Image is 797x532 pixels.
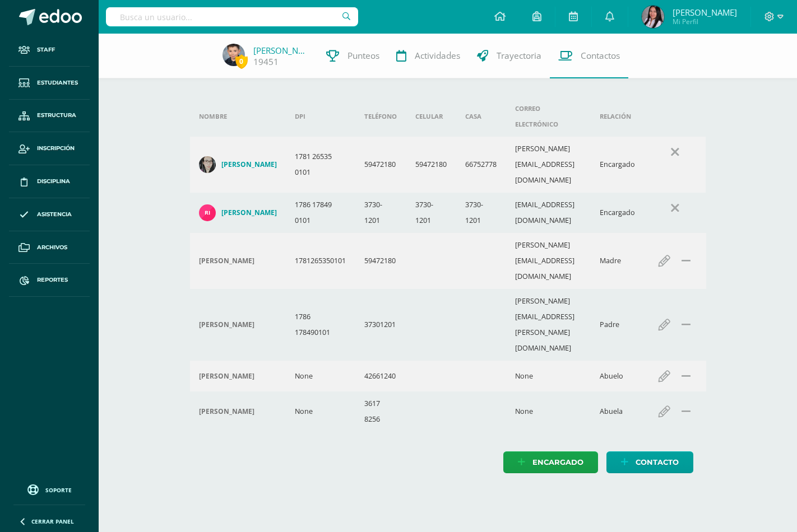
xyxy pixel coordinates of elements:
a: [PERSON_NAME] [253,45,309,56]
th: Nombre [190,96,286,137]
a: 19451 [253,56,279,68]
span: Actividades [415,50,460,62]
span: Asistencia [37,210,72,219]
img: 235bc0eb68aaee8b1d31ba337915989b.png [199,156,216,173]
span: Estructura [37,111,76,120]
a: [PERSON_NAME] [199,156,277,173]
span: Soporte [45,486,72,494]
div: Silvia [199,256,277,265]
span: Contacto [636,452,679,473]
td: Madre [591,233,644,289]
a: Estructura [9,100,90,133]
td: Encargado [591,193,644,233]
td: None [506,391,591,432]
span: Reportes [37,276,68,284]
img: b173b94383838ebd8288ea81153725e3.png [199,204,216,221]
span: Encargado [532,452,583,473]
a: Inscripción [9,132,90,165]
th: Casa [456,96,506,137]
td: None [286,391,356,432]
a: Reportes [9,264,90,297]
span: Punteos [347,50,379,62]
a: Actividades [388,34,469,78]
span: Contactos [581,50,620,62]
td: None [286,361,356,391]
span: Estudiantes [37,78,78,87]
h4: [PERSON_NAME] [221,208,277,217]
a: Archivos [9,231,90,264]
input: Busca un usuario... [106,7,358,26]
td: 37301201 [355,289,406,361]
td: 59472180 [355,233,406,289]
span: Cerrar panel [31,517,74,525]
th: Teléfono [355,96,406,137]
td: 42661240 [355,361,406,391]
td: [PERSON_NAME][EMAIL_ADDRESS][DOMAIN_NAME] [506,233,591,289]
td: 3730-1201 [456,193,506,233]
td: 66752778 [456,137,506,193]
span: [PERSON_NAME] [673,7,737,18]
a: Trayectoria [469,34,550,78]
h4: [PERSON_NAME] [221,160,277,169]
td: Padre [591,289,644,361]
a: Staff [9,34,90,67]
img: a721d318055f20510bfb2eb38a96b3be.png [223,44,245,66]
a: Disciplina [9,165,90,198]
th: Relación [591,96,644,137]
a: Encargado [503,451,598,473]
h4: [PERSON_NAME] [199,407,254,416]
td: Abuelo [591,361,644,391]
span: Staff [37,45,55,54]
td: 3730-1201 [406,193,456,233]
div: Mario Alvarado [199,372,277,381]
h4: [PERSON_NAME] [199,256,254,265]
td: 1786 17849 0101 [286,193,356,233]
th: Correo electrónico [506,96,591,137]
a: Asistencia [9,198,90,231]
span: 0 [235,54,248,68]
td: 1781 26535 0101 [286,137,356,193]
a: Contacto [606,451,693,473]
span: Archivos [37,243,67,252]
th: DPI [286,96,356,137]
td: 59472180 [355,137,406,193]
img: 1c4a8e29229ca7cba10d259c3507f649.png [642,6,664,28]
h4: [PERSON_NAME] [199,320,254,329]
td: 3730-1201 [355,193,406,233]
td: Encargado [591,137,644,193]
div: Rigoberto Velasco Campos [199,320,277,329]
td: 1781265350101 [286,233,356,289]
td: 3617 8256 [355,391,406,432]
td: None [506,361,591,391]
td: 59472180 [406,137,456,193]
span: Trayectoria [497,50,541,62]
span: Inscripción [37,144,75,153]
td: Abuela [591,391,644,432]
a: Estudiantes [9,67,90,100]
th: Celular [406,96,456,137]
h4: [PERSON_NAME] [199,372,254,381]
a: [PERSON_NAME] [199,204,277,221]
a: Soporte [13,482,85,497]
td: [PERSON_NAME][EMAIL_ADDRESS][DOMAIN_NAME] [506,137,591,193]
td: 1786 178490101 [286,289,356,361]
td: [PERSON_NAME][EMAIL_ADDRESS][PERSON_NAME][DOMAIN_NAME] [506,289,591,361]
span: Mi Perfil [673,17,737,26]
a: Contactos [550,34,628,78]
div: Dilian Cabrera [199,407,277,416]
a: Punteos [318,34,388,78]
td: [EMAIL_ADDRESS][DOMAIN_NAME] [506,193,591,233]
span: Disciplina [37,177,70,186]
